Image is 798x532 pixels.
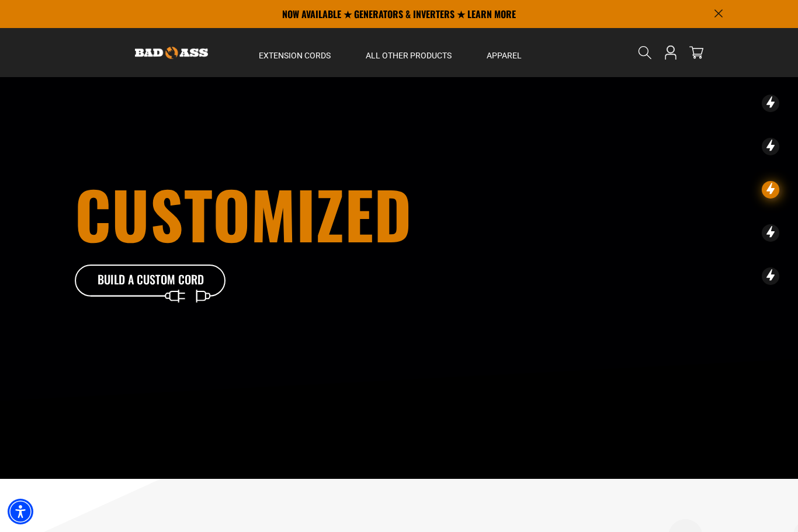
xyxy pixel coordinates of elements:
div: Accessibility Menu [8,499,33,524]
h1: customized [75,182,464,246]
a: cart [687,46,706,60]
summary: Apparel [469,28,539,77]
img: Bad Ass Extension Cords [135,47,208,59]
summary: Search [636,43,654,62]
summary: All Other Products [348,28,469,77]
a: Open this option [661,28,680,77]
a: Build A Custom Cord [75,265,227,297]
span: Apparel [487,50,522,61]
span: Extension Cords [259,50,331,61]
span: All Other Products [366,50,452,61]
summary: Extension Cords [241,28,348,77]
